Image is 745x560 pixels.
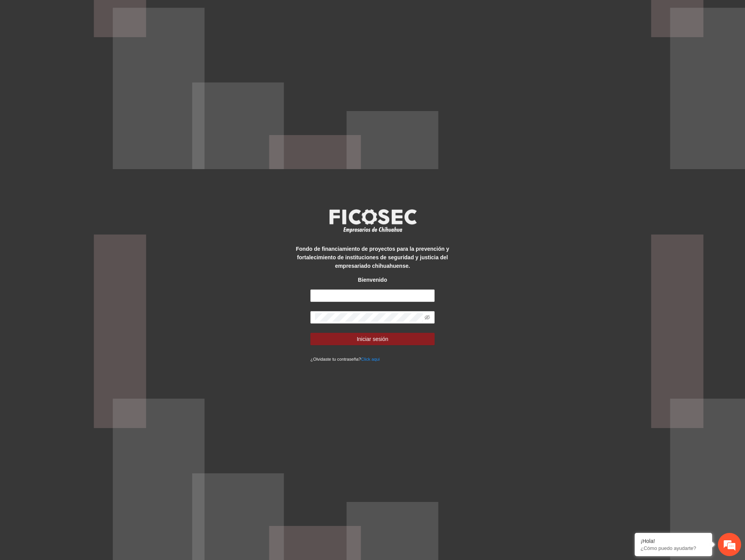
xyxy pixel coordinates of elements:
[310,357,380,361] small: ¿Olvidaste tu contraseña?
[324,207,421,235] img: logo
[361,357,380,361] a: Click aqui
[641,545,706,551] p: ¿Cómo puedo ayudarte?
[357,335,389,343] span: Iniciar sesión
[641,538,706,544] div: ¡Hola!
[310,333,435,345] button: Iniciar sesión
[296,246,449,269] strong: Fondo de financiamiento de proyectos para la prevención y fortalecimiento de instituciones de seg...
[425,315,430,320] span: eye-invisible
[358,277,387,283] strong: Bienvenido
